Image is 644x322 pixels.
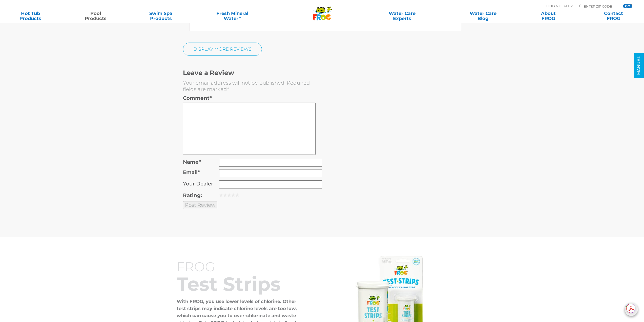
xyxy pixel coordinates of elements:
a: 5 [235,193,239,197]
a: Hot TubProducts [5,11,56,21]
label: Rating: [183,192,219,199]
p: Find A Dealer [546,4,573,8]
a: ContactFROG [588,11,639,21]
a: AboutFROG [523,11,574,21]
input: Post Review [183,201,217,209]
a: 1 [219,193,223,197]
a: MANUAL [634,53,644,78]
input: Zip Code Form [583,4,617,8]
a: Water CareBlog [458,11,508,21]
a: Water CareExperts [361,11,443,21]
sup: ∞ [238,15,241,19]
img: openIcon [625,303,638,316]
a: Swim SpaProducts [135,11,186,21]
label: Comment [183,95,219,101]
a: Display More Reviews [183,43,262,56]
a: 2 [223,193,227,197]
label: Name [183,159,219,165]
span: Your email address will not be published. [183,80,285,86]
h3: FROG [177,260,306,274]
h3: Leave a Review [183,68,322,77]
input: GO [623,4,632,8]
h2: Test Strips [177,274,306,294]
a: 4 [231,193,235,197]
a: PoolProducts [70,11,121,21]
label: Email [183,169,219,176]
a: Fresh MineralWater∞ [201,11,264,21]
a: 3 [227,193,231,197]
span: Required fields are marked [183,80,310,92]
